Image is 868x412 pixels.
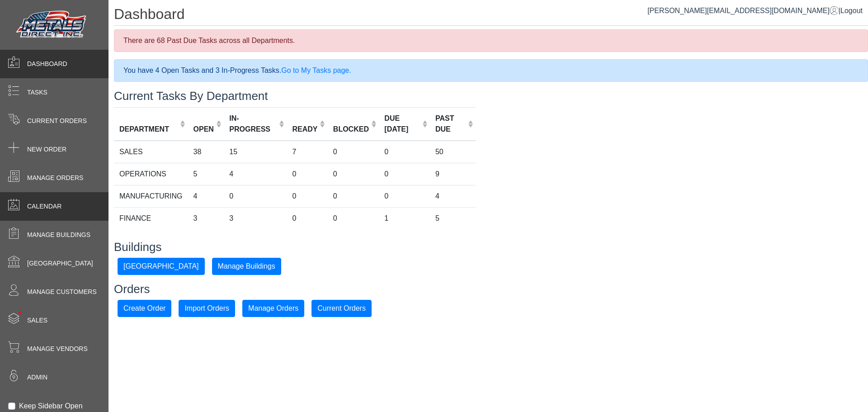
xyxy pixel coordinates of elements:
[287,141,327,163] td: 7
[114,240,868,254] h3: Buildings
[114,163,188,185] td: OPERATIONS
[281,66,351,74] a: Go to My Tasks page.
[27,59,67,69] span: Dashboard
[179,300,235,317] button: Import Orders
[9,298,32,327] span: •
[379,141,430,163] td: 0
[118,300,171,317] button: Create Order
[647,7,839,14] a: [PERSON_NAME][EMAIL_ADDRESS][DOMAIN_NAME]
[27,88,47,97] span: Tasks
[647,5,863,16] div: |
[430,207,476,229] td: 5
[114,29,868,52] div: There are 68 Past Due Tasks across all Departments.
[430,141,476,163] td: 50
[114,185,188,207] td: MANUFACTURING
[379,185,430,207] td: 0
[212,262,281,270] a: Manage Buildings
[179,304,235,312] a: Import Orders
[114,5,868,26] h1: Dashboard
[119,124,178,135] div: DEPARTMENT
[224,207,287,229] td: 3
[328,141,379,163] td: 0
[430,163,476,185] td: 9
[114,141,188,163] td: SALES
[188,185,224,207] td: 4
[27,287,97,297] span: Manage Customers
[212,258,281,275] button: Manage Buildings
[328,163,379,185] td: 0
[14,8,90,42] img: Metals Direct Inc Logo
[118,262,205,270] a: [GEOGRAPHIC_DATA]
[114,59,868,82] div: You have 4 Open Tasks and 3 In-Progress Tasks.
[19,401,83,412] label: Keep Sidebar Open
[292,124,317,135] div: READY
[379,163,430,185] td: 0
[193,124,214,135] div: OPEN
[27,116,87,126] span: Current Orders
[118,258,205,275] button: [GEOGRAPHIC_DATA]
[27,202,61,211] span: Calendar
[27,344,88,354] span: Manage Vendors
[311,300,372,317] button: Current Orders
[188,207,224,229] td: 3
[114,89,868,103] h3: Current Tasks By Department
[328,185,379,207] td: 0
[27,173,83,183] span: Manage Orders
[840,7,863,14] span: Logout
[242,300,304,317] button: Manage Orders
[118,304,171,312] a: Create Order
[27,145,66,154] span: New Order
[379,207,430,229] td: 1
[27,230,90,240] span: Manage Buildings
[287,185,327,207] td: 0
[242,304,304,312] a: Manage Orders
[333,124,369,135] div: BLOCKED
[384,113,420,135] div: DUE [DATE]
[27,373,47,382] span: Admin
[27,259,93,268] span: [GEOGRAPHIC_DATA]
[229,113,277,135] div: IN-PROGRESS
[287,207,327,229] td: 0
[224,141,287,163] td: 15
[435,113,466,135] div: PAST DUE
[114,282,868,296] h3: Orders
[27,316,47,325] span: Sales
[188,141,224,163] td: 38
[328,207,379,229] td: 0
[224,163,287,185] td: 4
[114,207,188,229] td: FINANCE
[287,163,327,185] td: 0
[188,163,224,185] td: 5
[311,304,372,312] a: Current Orders
[430,185,476,207] td: 4
[224,185,287,207] td: 0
